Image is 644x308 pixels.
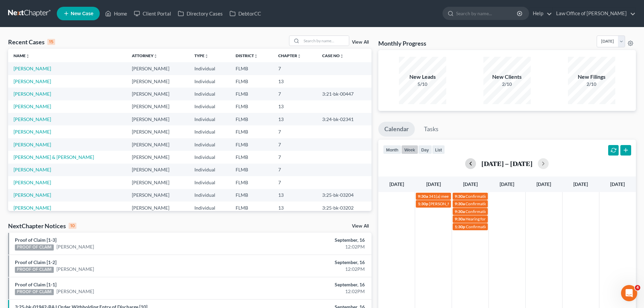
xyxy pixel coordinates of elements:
[102,7,130,20] a: Home
[273,189,317,202] td: 13
[189,75,230,88] td: Individual
[389,181,404,187] span: [DATE]
[226,7,264,20] a: DebtorCC
[126,113,189,125] td: [PERSON_NAME]
[466,216,518,221] span: Hearing for [PERSON_NAME]
[500,181,514,187] span: [DATE]
[621,285,637,301] iframe: Intercom live chat
[126,202,189,214] td: [PERSON_NAME]
[273,75,317,88] td: 13
[15,244,54,251] div: PROOF OF CLAIM
[273,164,317,176] td: 7
[126,75,189,88] td: [PERSON_NAME]
[418,122,445,137] a: Tasks
[132,53,158,58] a: Attorneyunfold_more
[455,224,465,229] span: 1:30p
[418,194,428,199] span: 9:30a
[230,189,273,202] td: FLMB
[253,266,365,273] div: 12:02PM
[230,62,273,75] td: FLMB
[273,88,317,100] td: 7
[253,288,365,295] div: 12:02PM
[253,259,365,266] div: September, 16
[126,151,189,163] td: [PERSON_NAME]
[352,224,369,229] a: View All
[378,122,415,137] a: Calendar
[189,202,230,214] td: Individual
[466,224,543,229] span: Confirmation hearing for [PERSON_NAME]
[189,151,230,163] td: Individual
[14,154,94,160] a: [PERSON_NAME] & [PERSON_NAME]
[429,201,524,206] span: [PERSON_NAME] FC Hearing-[GEOGRAPHIC_DATA]
[456,7,518,20] input: Search by name...
[529,7,552,20] a: Help
[15,289,54,295] div: PROOF OF CLAIM
[273,113,317,125] td: 13
[14,129,51,135] a: [PERSON_NAME]
[14,205,51,211] a: [PERSON_NAME]
[14,167,51,172] a: [PERSON_NAME]
[230,88,273,100] td: FLMB
[568,73,615,81] div: New Filings
[455,209,465,214] span: 9:30a
[429,194,494,199] span: 341(a) meeting for [PERSON_NAME]
[273,100,317,113] td: 13
[205,54,209,58] i: unfold_more
[273,151,317,163] td: 7
[466,209,542,214] span: Confirmation hearing for [PERSON_NAME]
[153,54,158,58] i: unfold_more
[230,151,273,163] td: FLMB
[418,201,428,206] span: 1:30p
[230,113,273,125] td: FLMB
[14,103,51,109] a: [PERSON_NAME]
[189,125,230,138] td: Individual
[126,62,189,75] td: [PERSON_NAME]
[14,180,51,185] a: [PERSON_NAME]
[71,11,93,16] span: New Case
[317,189,372,202] td: 3:25-bk-03204
[352,40,369,45] a: View All
[126,100,189,113] td: [PERSON_NAME]
[568,81,615,88] div: 2/10
[573,181,588,187] span: [DATE]
[273,62,317,75] td: 7
[466,194,542,199] span: Confirmation hearing for [PERSON_NAME]
[56,288,94,295] a: [PERSON_NAME]
[230,202,273,214] td: FLMB
[8,38,55,46] div: Recent Cases
[47,39,55,45] div: 15
[383,145,401,154] button: month
[189,189,230,202] td: Individual
[230,100,273,113] td: FLMB
[189,138,230,151] td: Individual
[302,36,349,46] input: Search by name...
[189,62,230,75] td: Individual
[273,176,317,189] td: 7
[189,113,230,125] td: Individual
[418,145,432,154] button: day
[317,202,372,214] td: 3:25-bk-03202
[126,125,189,138] td: [PERSON_NAME]
[432,145,445,154] button: list
[483,73,531,81] div: New Clients
[8,222,76,230] div: NextChapter Notices
[14,142,51,147] a: [PERSON_NAME]
[14,116,51,122] a: [PERSON_NAME]
[126,189,189,202] td: [PERSON_NAME]
[15,267,54,273] div: PROOF OF CLAIM
[230,164,273,176] td: FLMB
[610,181,625,187] span: [DATE]
[253,243,365,250] div: 12:02PM
[194,53,209,58] a: Typeunfold_more
[635,285,640,290] span: 4
[340,54,344,58] i: unfold_more
[273,202,317,214] td: 13
[455,194,465,199] span: 9:30a
[189,100,230,113] td: Individual
[455,216,465,221] span: 9:30a
[278,53,301,58] a: Chapterunfold_more
[126,88,189,100] td: [PERSON_NAME]
[378,39,426,47] h3: Monthly Progress
[236,53,258,58] a: Districtunfold_more
[130,7,174,20] a: Client Portal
